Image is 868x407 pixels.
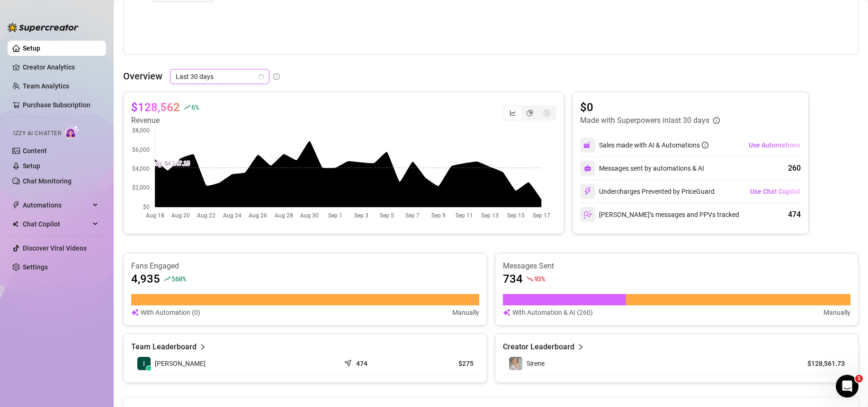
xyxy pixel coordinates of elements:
[580,161,704,176] div: Messages sent by automations & AI
[750,188,800,195] span: Use Chat Copilot
[509,357,522,370] img: Sirene
[12,221,18,227] img: Chat Copilot
[415,359,474,368] article: $275
[510,110,516,116] span: line-chart
[583,187,592,196] img: svg%3e
[23,147,47,155] a: Content
[534,274,545,283] span: 93 %
[131,271,160,286] article: 4,935
[580,207,739,222] div: [PERSON_NAME]’s messages and PPVs tracked
[503,105,556,121] div: segmented control
[23,263,48,271] a: Settings
[164,276,170,282] span: rise
[748,138,801,153] button: Use Automations
[503,271,523,286] article: 734
[836,375,859,398] iframe: Intercom live chat
[65,125,80,139] img: AI Chatter
[788,209,801,220] div: 474
[23,162,40,170] a: Setup
[131,341,197,353] article: Team Leaderboard
[527,276,533,282] span: fall
[702,142,708,148] span: info-circle
[823,307,850,318] article: Manually
[713,117,720,124] span: info-circle
[503,261,851,271] article: Messages Sent
[123,69,162,83] article: Overview
[137,357,151,370] img: Irene
[171,274,186,283] span: 560 %
[131,100,180,115] article: $128,562
[155,358,206,369] span: [PERSON_NAME]
[23,82,69,90] a: Team Analytics
[356,359,367,368] article: 474
[8,23,79,32] img: logo-BBDzfeDw.svg
[131,261,479,271] article: Fans Engaged
[23,177,72,185] a: Chat Monitoring
[176,69,264,84] span: Last 30 days
[452,307,479,318] article: Manually
[580,184,715,199] div: Undercharges Prevented by PriceGuard
[577,341,584,353] span: right
[23,216,90,232] span: Chat Copilot
[584,165,591,172] img: svg%3e
[527,360,545,367] span: Sirene
[13,129,61,138] span: Izzy AI Chatter
[23,60,98,75] a: Creator Analytics
[23,44,40,52] a: Setup
[503,307,510,318] img: svg%3e
[544,110,550,116] span: dollar-circle
[580,115,709,126] article: Made with Superpowers in last 30 days
[503,341,574,353] article: Creator Leaderboard
[23,97,98,113] a: Purchase Subscription
[599,140,708,150] div: Sales made with AI & Automations
[23,198,90,213] span: Automations
[12,201,20,209] span: thunderbolt
[199,341,206,353] span: right
[527,110,533,116] span: pie-chart
[855,375,863,382] span: 1
[131,115,198,126] article: Revenue
[259,74,264,79] span: calendar
[802,359,845,368] article: $128,561.73
[191,103,198,112] span: 6 %
[580,100,720,115] article: $0
[23,244,87,252] a: Discover Viral Videos
[131,307,139,318] img: svg%3e
[749,141,800,149] span: Use Automations
[788,163,801,174] div: 260
[184,104,190,111] span: rise
[512,307,593,318] article: With Automation & AI (260)
[583,141,592,149] img: svg%3e
[273,73,280,80] span: info-circle
[141,307,200,318] article: With Automation (0)
[750,184,801,199] button: Use Chat Copilot
[344,357,354,367] span: send
[583,210,592,219] img: svg%3e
